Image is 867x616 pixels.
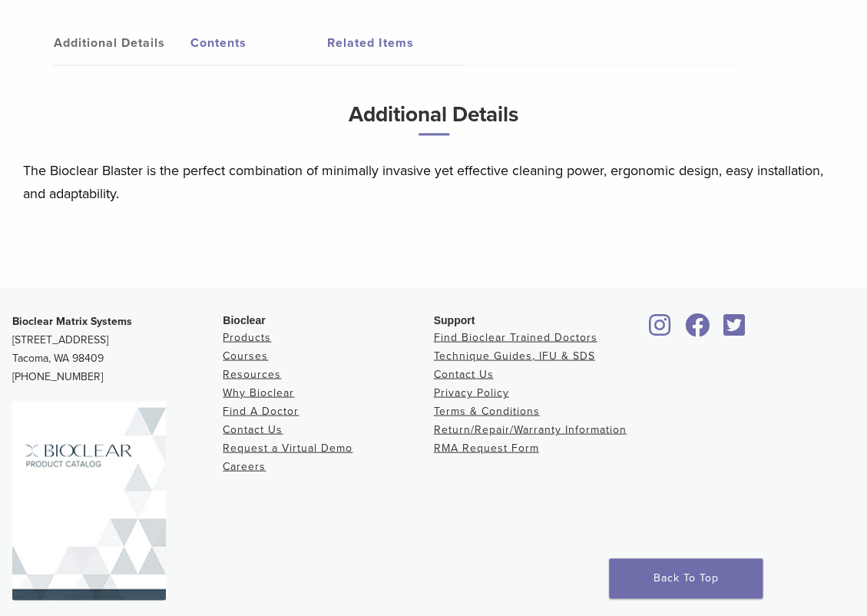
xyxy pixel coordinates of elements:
a: Find A Doctor [223,404,299,417]
span: Bioclear [223,313,265,326]
a: Bioclear [680,322,715,337]
a: Products [223,330,271,343]
strong: Bioclear Matrix Systems [12,314,132,327]
a: RMA Request Form [434,441,539,454]
img: Bioclear [12,401,166,600]
a: Courses [223,349,268,362]
a: Privacy Policy [434,386,509,399]
a: Terms & Conditions [434,404,540,417]
p: The Bioclear Blaster is the perfect combination of minimally invasive yet effective cleaning powe... [23,159,844,205]
a: Bioclear [644,322,677,337]
a: Technique Guides, IFU & SDS [434,349,595,362]
a: Why Bioclear [223,386,294,399]
span: Support [434,313,475,326]
a: Contents [190,22,327,65]
a: Bioclear [718,322,750,337]
p: [STREET_ADDRESS] Tacoma, WA 98409 [PHONE_NUMBER] [12,312,223,386]
a: Return/Repair/Warranty Information [434,422,627,436]
a: Resources [223,367,281,380]
a: Additional Details [54,22,190,65]
a: Find Bioclear Trained Doctors [434,330,597,343]
a: Contact Us [434,367,494,380]
a: Contact Us [223,422,283,436]
a: Related Items [327,22,464,65]
a: Back To Top [609,558,763,598]
h3: Additional Details [23,96,844,147]
a: Careers [223,459,266,472]
a: Request a Virtual Demo [223,441,352,454]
